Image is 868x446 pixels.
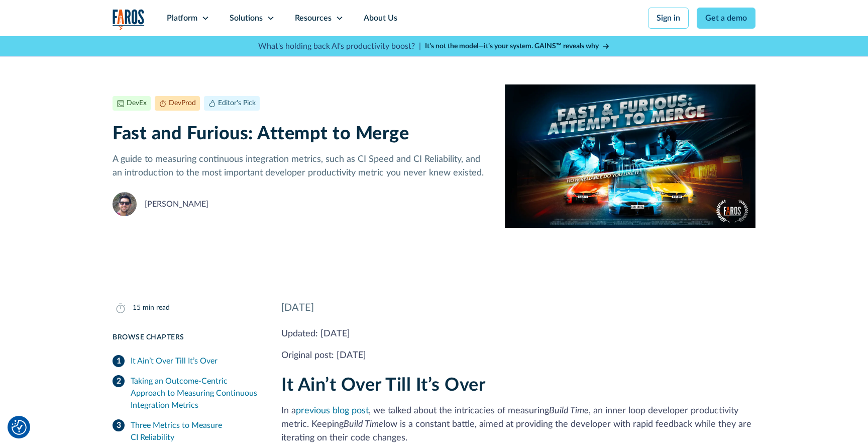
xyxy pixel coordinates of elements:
[281,375,755,396] h2: It Ain’t Over Till It’s Over
[143,303,170,313] div: min read
[131,419,257,443] div: Three Metrics to Measure CI Reliability
[281,404,755,445] p: In a , we talked about the intricacies of measuring , an inner loop developer productivity metric...
[295,12,332,24] div: Resources
[425,43,599,50] strong: It’s not the model—it’s your system. GAINS™ reveals why
[127,98,147,109] div: DevEx
[281,327,755,341] p: Updated: [DATE]
[131,355,218,367] div: It Ain’t Over Till It’s Over
[281,349,755,363] p: Original post: [DATE]
[113,332,257,343] div: Browse Chapters
[113,153,489,180] p: A guide to measuring continuous integration metrics, such as CI Speed and CI Reliability, and an ...
[425,41,610,52] a: It’s not the model—it’s your system. GAINS™ reveals why
[113,351,257,371] a: It Ain’t Over Till It’s Over
[12,420,27,435] img: Revisit consent button
[648,8,689,29] a: Sign in
[505,84,755,228] img: Inspired by movie posters for the Fast and Furious franchise, this banner image shows three devel...
[549,406,589,415] em: Build Time
[113,371,257,415] a: Taking an Outcome-Centric Approach to Measuring Continuous Integration Metrics
[230,12,263,24] div: Solutions
[131,375,257,411] div: Taking an Outcome-Centric Approach to Measuring Continuous Integration Metrics
[113,9,145,30] a: home
[113,9,145,30] img: Logo of the analytics and reporting company Faros.
[281,300,755,315] div: [DATE]
[145,198,208,210] div: [PERSON_NAME]
[296,406,369,415] a: previous blog post
[12,420,27,435] button: Cookie Settings
[344,420,383,429] em: Build Time
[169,98,196,109] div: DevProd
[133,303,141,313] div: 15
[697,8,755,29] a: Get a demo
[218,98,256,109] div: Editor's Pick
[258,40,421,52] p: What's holding back AI's productivity boost? |
[113,192,137,216] img: Ron Meldiner
[167,12,197,24] div: Platform
[113,123,489,145] h1: Fast and Furious: Attempt to Merge
[113,192,208,216] a: Ron Meldiner[PERSON_NAME]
